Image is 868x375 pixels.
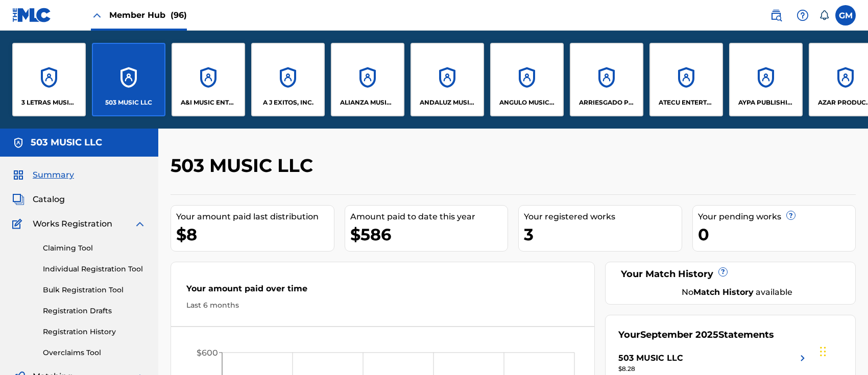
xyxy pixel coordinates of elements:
[43,264,146,274] a: Individual Registration Tool
[618,364,809,373] div: $8.28
[12,169,74,181] a: SummarySummary
[420,98,475,107] p: ANDALUZ MUSIC PUBLISHING LLC
[817,326,868,375] iframe: Chat Widget
[499,98,555,107] p: ANGULO MUSICA, LLC
[176,211,334,223] div: Your amount paid last distribution
[618,267,842,281] div: Your Match History
[105,98,152,107] p: 503 MUSIC LLC
[766,5,786,26] a: Public Search
[172,43,245,116] a: AccountsA&I MUSIC ENTERTAINMENT, INC
[792,5,813,26] div: Help
[770,9,782,21] img: search
[12,193,25,206] img: Catalog
[12,218,26,230] img: Works Registration
[524,211,682,223] div: Your registered works
[797,352,809,364] img: right chevron icon
[12,8,52,22] img: MLC Logo
[43,243,146,254] a: Claiming Tool
[43,285,146,295] a: Bulk Registration Tool
[787,211,795,219] span: ?
[12,43,86,116] a: Accounts3 LETRAS MUSIC LLC
[331,43,404,116] a: AccountsALIANZA MUSIC PUBLISHING, INC
[659,98,714,107] p: ATECU ENTERTAINMENT, LLC
[340,98,396,107] p: ALIANZA MUSIC PUBLISHING, INC
[251,43,325,116] a: AccountsA J EXITOS, INC.
[618,328,774,342] div: Your Statements
[631,286,842,298] div: No available
[738,98,794,107] p: AYPA PUBLISHING LLC
[698,211,856,223] div: Your pending works
[12,137,25,149] img: Accounts
[197,348,218,358] tspan: $600
[186,300,579,311] div: Last 6 months
[579,98,635,107] p: ARRIESGADO PUBLISHING INC
[33,218,112,230] span: Works Registration
[618,352,683,364] div: 503 MUSIC LLC
[698,223,856,246] div: 0
[43,306,146,316] a: Registration Drafts
[797,9,809,21] img: help
[350,211,508,223] div: Amount paid to date this year
[693,287,754,297] strong: Match History
[181,98,236,107] p: A&I MUSIC ENTERTAINMENT, INC
[263,98,314,107] p: A J EXITOS, INC.
[835,5,856,26] div: User Menu
[570,43,643,116] a: AccountsARRIESGADO PUBLISHING INC
[43,347,146,358] a: Overclaims Tool
[171,10,187,20] span: (96)
[411,43,484,116] a: AccountsANDALUZ MUSIC PUBLISHING LLC
[350,223,508,246] div: $586
[92,43,165,116] a: Accounts503 MUSIC LLC
[109,9,187,21] span: Member Hub
[649,43,723,116] a: AccountsATECU ENTERTAINMENT, LLC
[819,10,829,20] div: Notifications
[171,154,318,177] h2: 503 MUSIC LLC
[33,169,74,181] span: Summary
[91,9,103,21] img: Close
[820,336,826,367] div: Drag
[176,223,334,246] div: $8
[31,137,102,148] h5: 503 MUSIC LLC
[21,98,77,107] p: 3 LETRAS MUSIC LLC
[729,43,803,116] a: AccountsAYPA PUBLISHING LLC
[640,329,718,340] span: September 2025
[12,193,65,206] a: CatalogCatalog
[490,43,564,116] a: AccountsANGULO MUSICA, LLC
[524,223,682,246] div: 3
[719,268,727,276] span: ?
[33,193,65,206] span: Catalog
[12,169,25,181] img: Summary
[134,218,146,230] img: expand
[186,283,579,300] div: Your amount paid over time
[43,327,146,337] a: Registration History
